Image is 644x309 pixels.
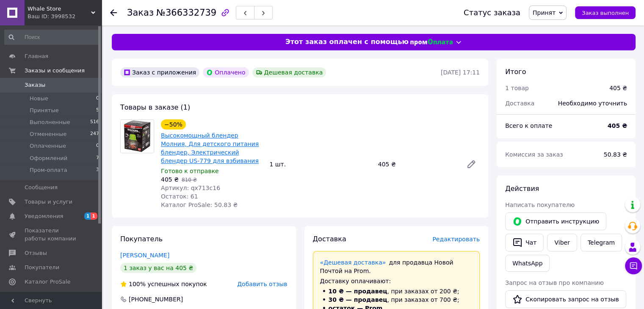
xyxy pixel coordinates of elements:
span: Главная [25,52,48,60]
div: [PHONE_NUMBER] [128,295,184,303]
time: [DATE] 17:11 [441,69,480,76]
span: Принят [533,9,556,16]
span: Заказы [25,81,45,89]
span: Сообщения [25,184,58,191]
span: Оплаченные [30,142,66,150]
span: Пром-оплата [30,166,67,174]
b: 405 ₴ [608,122,627,129]
input: Поиск [4,30,100,45]
span: Товары в заказе (1) [120,103,190,111]
span: Покупатели [25,264,59,271]
div: Дешевая доставка [252,67,326,77]
div: Оплачено [203,67,249,77]
a: Viber [547,234,577,251]
span: Этот заказ оплачен с помощью [285,37,409,47]
span: 0 [96,142,99,150]
span: 7 [96,154,99,162]
span: 30 ₴ — продавец [329,296,387,303]
span: Итого [505,68,526,76]
span: Остаток: 61 [161,193,198,200]
div: 405 ₴ [375,158,459,170]
span: Каталог ProSale: 50.83 ₴ [161,201,238,208]
a: WhatsApp [505,255,550,272]
span: 247 [90,130,99,138]
span: Заказ выполнен [582,10,629,16]
div: −50% [161,119,186,130]
span: Товары и услуги [25,198,72,206]
div: Необходимо уточнить [553,94,632,113]
span: Whale Store [28,5,91,13]
span: Новые [30,95,48,102]
span: Готово к отправке [161,168,219,174]
span: Отмененные [30,130,66,138]
span: 50.83 ₴ [604,151,627,158]
li: , при заказах от 700 ₴; [320,295,473,304]
span: Доставка [505,100,534,107]
span: 10 ₴ — продавец [329,288,387,295]
div: успешных покупок [120,280,207,288]
a: «Дешевая доставка» [320,259,386,266]
a: [PERSON_NAME] [120,252,169,259]
span: Принятые [30,107,59,114]
button: Заказ выполнен [575,6,636,19]
span: Заказы и сообщения [25,67,85,74]
span: Заказ [127,8,154,18]
span: 1 товар [505,85,529,91]
a: Telegram [580,234,622,251]
div: 405 ₴ [609,84,627,92]
div: Заказ с приложения [120,67,199,77]
a: Редактировать [463,156,480,173]
span: 1 [91,212,97,220]
span: №366332739 [156,8,216,18]
span: Всего к оплате [505,122,552,129]
span: 516 [90,119,99,126]
button: Скопировать запрос на отзыв [505,290,626,308]
span: Показатели работы компании [25,227,78,242]
span: Действия [505,185,539,193]
span: Редактировать [432,236,480,243]
span: Уведомления [25,212,63,220]
div: Ваш ID: 3998532 [28,13,102,20]
button: Отправить инструкцию [505,212,606,230]
span: Написать покупателю [505,201,575,208]
button: Чат с покупателем [625,257,642,274]
div: 1 заказ у вас на 405 ₴ [120,263,196,273]
div: для продавца Новой Почтой на Prom. [320,258,473,275]
span: Артикул: qx713c16 [161,185,220,191]
span: Запрос на отзыв про компанию [505,279,604,286]
span: 1 [84,212,91,220]
span: 0 [96,95,99,102]
span: Каталог ProSale [25,278,70,286]
span: 3 [96,166,99,174]
span: Выполненные [30,119,70,126]
li: , при заказах от 200 ₴; [320,287,473,295]
img: Высокомощный блендер Молния, Для детского питания блендер, Электрический блендер US-779 для взбив... [121,120,154,153]
span: Доставка [313,235,346,243]
div: Статус заказа [464,8,520,17]
a: Высокомощный блендер Молния, Для детского питания блендер, Электрический блендер US-779 для взбив... [161,132,259,164]
span: 810 ₴ [182,177,197,183]
span: Отзывы [25,249,47,257]
span: Оформлений [30,154,67,162]
span: Добавить отзыв [237,281,287,287]
span: 100% [129,281,146,287]
span: 5 [96,107,99,114]
div: Вернуться назад [110,8,117,17]
button: Чат [505,234,544,251]
span: Комиссия за заказ [505,151,563,158]
span: 405 ₴ [161,176,179,183]
div: 1 шт. [266,158,374,170]
div: Доставку оплачивают: [320,277,473,285]
span: Покупатель [120,235,163,243]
